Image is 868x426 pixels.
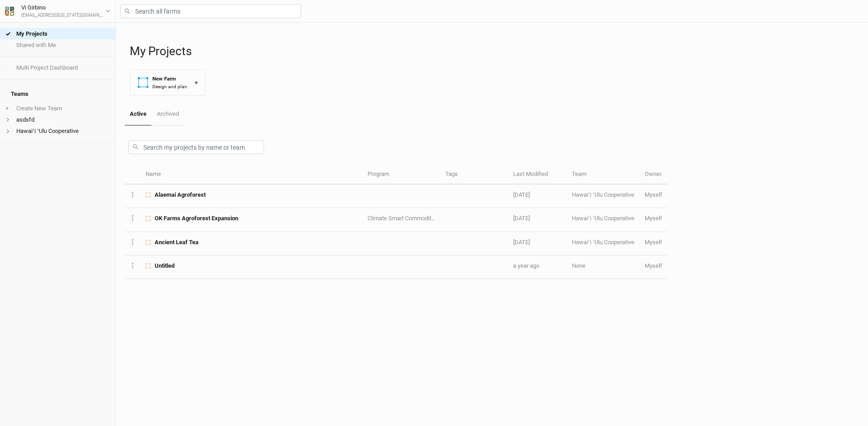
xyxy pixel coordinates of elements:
[128,140,264,154] input: Search my projects by name or team
[513,239,530,246] span: Feb 6, 2025 11:16 AM
[120,4,301,18] input: Search all farms
[155,262,175,270] span: Untitled
[130,44,859,58] h1: My Projects
[5,105,9,112] span: +
[5,85,110,103] h4: Teams
[152,83,187,90] div: Design and plan
[645,191,662,198] span: dgirbino@hawaii.edu
[21,12,105,19] div: [EMAIL_ADDRESS][US_STATE][DOMAIN_NAME]
[508,165,567,185] th: Last Modified
[155,214,238,222] span: OK Farms Agroforest Expansion
[155,238,198,246] span: Ancient Leaf Tea
[645,262,662,269] span: dgirbino@hawaii.edu
[513,215,530,222] span: May 14, 2025 9:57 AM
[645,239,662,246] span: dgirbino@hawaii.edu
[194,78,198,87] div: +
[155,191,206,199] span: Alaemai Agroforest
[130,69,206,96] button: New FarmDesign and plan+
[567,256,639,279] td: None
[567,185,639,208] td: Hawaiʻi ʻUlu Cooperative
[141,165,363,185] th: Name
[5,3,111,19] button: Vi Girbino[EMAIL_ADDRESS][US_STATE][DOMAIN_NAME]
[567,208,639,232] td: Hawaiʻi ʻUlu Cooperative
[21,3,105,12] div: Vi Girbino
[567,232,639,256] td: Hawaiʻi ʻUlu Cooperative
[151,103,184,125] a: Archived
[440,165,508,185] th: Tags
[513,262,539,269] span: Sep 11, 2024 3:34 PM
[363,165,440,185] th: Program
[645,215,662,222] span: dgirbino@hawaii.edu
[640,165,667,185] th: Owner
[368,215,439,222] span: Climate Smart Commodities
[567,165,639,185] th: Team
[152,75,187,83] div: New Farm
[513,191,530,198] span: Jul 15, 2025 3:37 PM
[125,103,151,126] a: Active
